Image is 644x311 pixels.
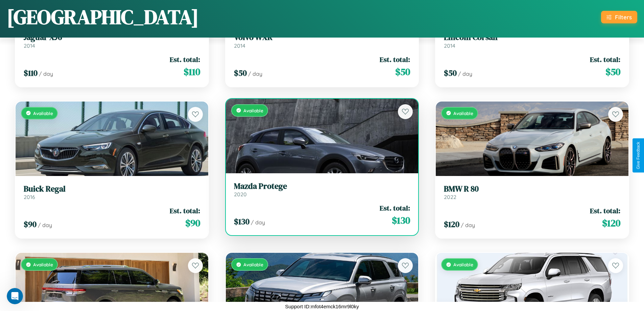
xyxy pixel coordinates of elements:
[636,142,641,169] div: Give Feedback
[234,216,249,227] span: $ 130
[380,54,410,64] span: Est. total:
[285,302,359,311] p: Support ID: mfot4emck16mr9l0ky
[170,54,200,64] span: Est. total:
[392,214,410,227] span: $ 130
[234,67,247,79] span: $ 50
[33,110,53,116] span: Available
[234,32,410,49] a: Volvo WXR2014
[243,262,263,267] span: Available
[458,70,472,77] span: / day
[38,222,52,228] span: / day
[444,194,456,200] span: 2022
[24,184,200,201] a: Buick Regal2016
[248,70,262,77] span: / day
[243,108,263,113] span: Available
[601,11,637,23] button: Filters
[605,65,620,79] span: $ 50
[184,65,200,79] span: $ 110
[615,14,632,21] div: Filters
[234,181,410,191] h3: Mazda Protege
[24,194,35,200] span: 2016
[234,32,410,42] h3: Volvo WXR
[7,288,23,304] iframe: Intercom live chat
[24,184,200,194] h3: Buick Regal
[444,184,620,201] a: BMW R 802022
[444,32,620,42] h3: Lincoln Corsair
[170,206,200,216] span: Est. total:
[590,206,620,216] span: Est. total:
[453,262,473,267] span: Available
[24,67,38,79] span: $ 110
[444,42,455,49] span: 2014
[39,70,53,77] span: / day
[33,262,53,267] span: Available
[453,110,473,116] span: Available
[444,184,620,194] h3: BMW R 80
[7,3,199,31] h1: [GEOGRAPHIC_DATA]
[234,181,410,198] a: Mazda Protege2020
[24,42,35,49] span: 2014
[590,54,620,64] span: Est. total:
[251,219,265,226] span: / day
[24,32,200,49] a: Jaguar XJ62014
[380,203,410,213] span: Est. total:
[602,216,620,230] span: $ 120
[461,222,475,228] span: / day
[24,32,200,42] h3: Jaguar XJ6
[185,216,200,230] span: $ 90
[444,67,457,79] span: $ 50
[444,32,620,49] a: Lincoln Corsair2014
[24,219,37,230] span: $ 90
[444,219,459,230] span: $ 120
[395,65,410,79] span: $ 50
[234,42,245,49] span: 2014
[234,191,247,198] span: 2020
